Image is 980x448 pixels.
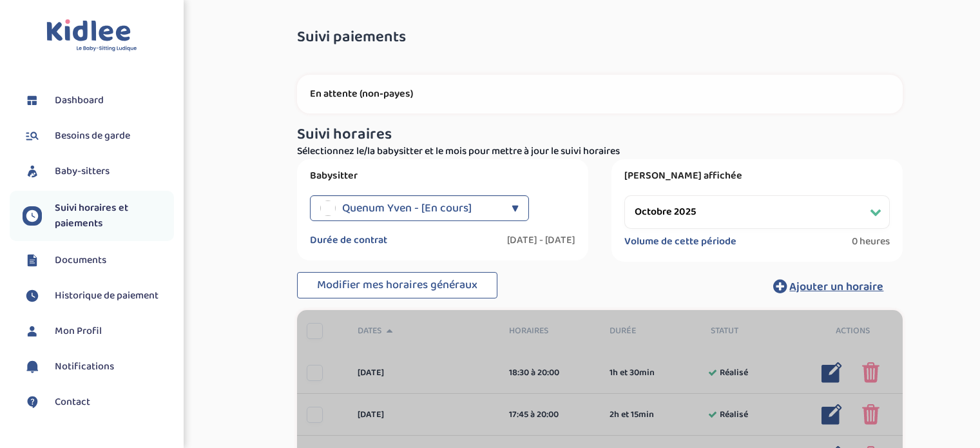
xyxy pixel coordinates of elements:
a: Historique de paiement [23,286,174,306]
img: dashboard.svg [23,91,42,110]
span: Ajouter un horaire [789,278,883,296]
span: 0 heures [852,235,890,248]
label: Durée de contrat [310,234,387,247]
img: suivihoraire.svg [23,206,42,226]
img: besoin.svg [23,126,42,146]
button: Ajouter un horaire [754,272,903,300]
span: Baby-sitters [55,164,110,179]
img: documents.svg [23,251,42,270]
span: Modifier mes horaires généraux [317,276,477,294]
span: Notifications [55,359,114,375]
img: babysitters.svg [23,162,42,181]
p: Sélectionnez le/la babysitter et le mois pour mettre à jour le suivi horaires [297,144,903,159]
a: Suivi horaires et paiements [23,200,174,231]
span: Mon Profil [55,324,102,339]
a: Besoins de garde [23,126,174,146]
div: ▼ [512,195,519,221]
span: Documents [55,253,106,268]
img: logo.svg [46,19,137,52]
a: Baby-sitters [23,162,174,181]
a: Mon Profil [23,322,174,341]
span: Suivi horaires et paiements [55,200,174,231]
span: Historique de paiement [55,288,159,304]
img: profil.svg [23,322,42,341]
span: Contact [55,394,90,410]
label: Babysitter [310,170,575,182]
a: Documents [23,251,174,270]
button: Modifier mes horaires généraux [297,272,497,299]
h3: Suivi horaires [297,126,903,143]
img: notification.svg [23,357,42,376]
span: Suivi paiements [297,29,406,46]
p: En attente (non-payes) [310,88,890,101]
span: Quenum Yven - [En cours] [342,195,472,221]
img: suivihoraire.svg [23,286,42,306]
a: Dashboard [23,91,174,110]
span: Dashboard [55,93,104,108]
label: Volume de cette période [624,235,736,248]
span: Besoins de garde [55,128,130,144]
label: [DATE] - [DATE] [507,234,575,247]
label: [PERSON_NAME] affichée [624,170,890,182]
img: contact.svg [23,393,42,412]
a: Notifications [23,357,174,376]
a: Contact [23,393,174,412]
